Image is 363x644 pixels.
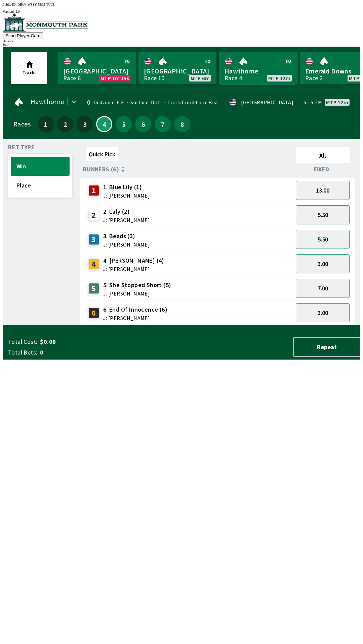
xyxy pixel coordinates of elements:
div: Race 10 [144,75,165,81]
span: Place [16,181,64,189]
span: [GEOGRAPHIC_DATA] [63,67,130,75]
span: 3.00 [318,309,328,317]
span: 5. She Stopped Short (5) [103,281,171,289]
div: Race 2 [305,75,323,81]
button: 3.00 [296,254,350,273]
span: 5.50 [318,211,328,219]
a: [GEOGRAPHIC_DATA]Race 10MTP 6m [138,52,216,84]
div: Fixed [293,166,352,173]
div: [GEOGRAPHIC_DATA] [241,100,293,105]
button: Place [11,176,70,195]
button: All [296,147,350,163]
span: MTP 1m 15s [100,75,129,81]
span: Repeat [299,343,354,351]
div: 2 [88,210,99,220]
span: Quick Pick [89,150,115,158]
button: 7.00 [296,279,350,298]
button: Win [11,157,70,176]
span: 8 [176,122,189,126]
span: Total Bets: [8,348,37,357]
div: $ 0.00 [3,43,360,47]
button: 6 [135,116,151,132]
button: 5.50 [296,230,350,249]
div: 0 [84,100,91,105]
a: [GEOGRAPHIC_DATA]Race 6MTP 1m 15s [58,52,136,84]
span: Win [16,162,64,170]
span: Track Condition: Fast [161,99,219,106]
span: 1. Blue Lily (1) [103,183,150,192]
span: J: [PERSON_NAME] [103,193,150,198]
div: Runners (6) [83,166,293,173]
span: MTP 6m [191,75,210,81]
button: Tracks [11,52,47,84]
span: 3 [78,122,91,126]
span: J: [PERSON_NAME] [103,217,150,223]
span: MTP 12m [326,100,348,105]
button: 8 [174,116,190,132]
span: J: [PERSON_NAME] [103,291,171,296]
span: Runners (6) [83,167,119,172]
span: $0.00 [40,338,146,346]
button: 5.50 [296,205,350,224]
span: Tracks [23,69,37,75]
span: [GEOGRAPHIC_DATA] [144,67,211,75]
a: HawthorneRace 4MTP 12m [219,52,297,84]
span: Surface: Dirt [124,99,161,106]
button: Repeat [293,337,360,357]
div: Races [13,121,31,127]
div: Race 6 [63,75,81,81]
span: Total Cost: [8,338,37,346]
span: 13.00 [316,186,329,194]
button: 4 [96,116,112,132]
button: 5 [116,116,132,132]
span: 1 [39,122,52,126]
span: J: [PERSON_NAME] [103,266,164,272]
div: Balance [3,39,360,43]
span: 5 [117,122,130,126]
span: 5.50 [318,235,328,243]
span: Bet Type [8,145,35,150]
span: 3. Beads (3) [103,232,150,240]
span: 6 [137,122,150,126]
img: venue logo [3,13,88,32]
span: Hawthorne [31,99,64,104]
span: 7 [156,122,169,126]
button: Scan Player Card [3,32,43,39]
span: 6. End Of Innocence (6) [103,305,167,314]
button: 3.00 [296,303,350,322]
span: 7.00 [318,284,328,292]
span: Distance: 6 F [93,99,124,106]
button: Quick Pick [86,147,118,161]
div: Version 1.4.0 [3,10,360,13]
span: 4 [98,122,110,126]
button: 13.00 [296,181,350,200]
div: Public ID: [3,3,360,6]
div: 3 [88,234,99,245]
span: 0 [40,348,146,357]
span: J: [PERSON_NAME] [103,242,150,247]
div: 1 [88,185,99,196]
span: 2 [59,122,72,126]
span: Fixed [314,167,329,172]
span: All [299,152,347,159]
span: 2. Laly (2) [103,207,150,216]
button: 2 [57,116,73,132]
div: 5 [88,283,99,294]
button: 7 [155,116,171,132]
button: 1 [38,116,54,132]
span: 5:15 PM [304,100,322,105]
span: J: [PERSON_NAME] [103,315,167,321]
span: 3.00 [318,260,328,268]
div: 4 [88,259,99,269]
span: 4. [PERSON_NAME] (4) [103,256,164,265]
div: 6 [88,308,99,318]
span: DHU4-WSSY-53G3-TU6E [17,3,54,6]
button: 3 [77,116,93,132]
